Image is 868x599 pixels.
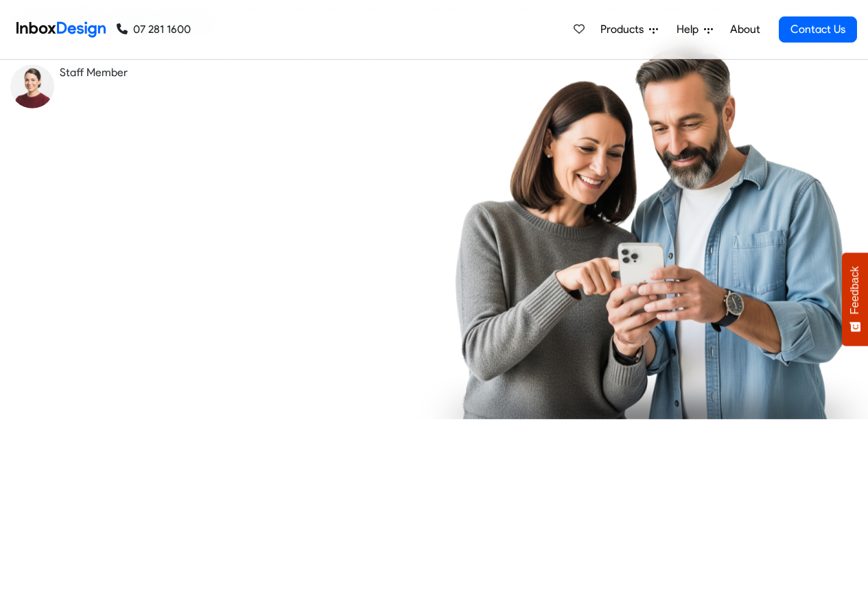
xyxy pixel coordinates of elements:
[671,16,718,43] a: Help
[677,21,704,38] span: Help
[779,16,857,43] a: Contact Us
[842,252,868,346] button: Feedback - Show survey
[726,16,764,43] a: About
[117,21,191,38] a: 07 281 1600
[600,21,649,38] span: Products
[595,16,664,43] a: Products
[849,266,861,314] span: Feedback
[10,64,54,108] img: staff_avatar.png
[60,64,424,81] div: Staff Member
